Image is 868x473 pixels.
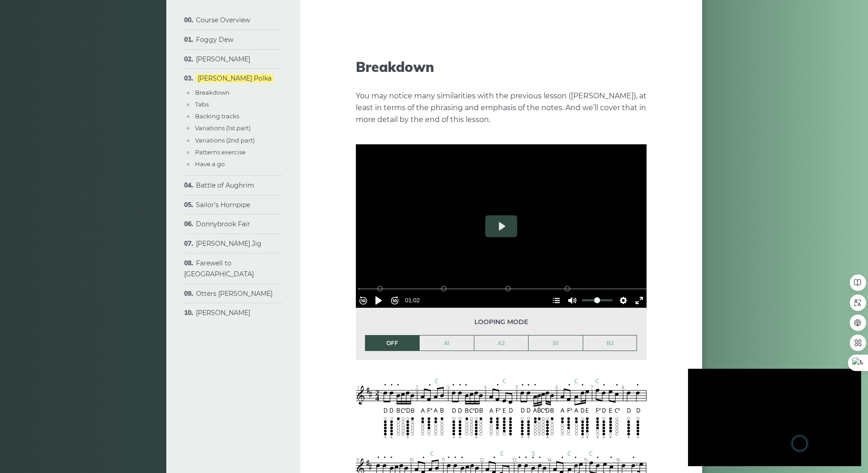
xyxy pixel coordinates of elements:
a: A2 [474,336,529,351]
a: Otters [PERSON_NAME] [196,290,272,298]
a: [PERSON_NAME] [196,55,250,63]
a: Donnybrook Fair [196,220,250,228]
a: B2 [583,336,637,351]
a: Breakdown [195,89,230,96]
a: Have a go [195,160,225,168]
a: Patterns exercise [195,148,246,156]
a: [PERSON_NAME] Jig [196,239,262,248]
a: A1 [420,336,474,351]
a: Foggy Dew [196,36,233,44]
h2: Breakdown [356,59,647,75]
a: [PERSON_NAME] Polka [196,74,273,82]
a: Farewell to [GEOGRAPHIC_DATA] [184,259,254,278]
p: You may notice many similarities with the previous lesson ([PERSON_NAME]), at least in terms of t... [356,90,647,126]
a: Course Overview [196,16,250,24]
a: Sailor’s Hornpipe [196,201,250,209]
a: Battle of Aughrim [196,181,254,189]
a: Backing tracks [195,112,239,120]
a: Variations (2nd part) [195,137,255,144]
a: Variations (1st part) [195,124,251,132]
a: [PERSON_NAME] [196,309,250,317]
a: Tabs [195,101,209,108]
a: B1 [529,336,583,351]
span: Looping mode [365,317,637,327]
